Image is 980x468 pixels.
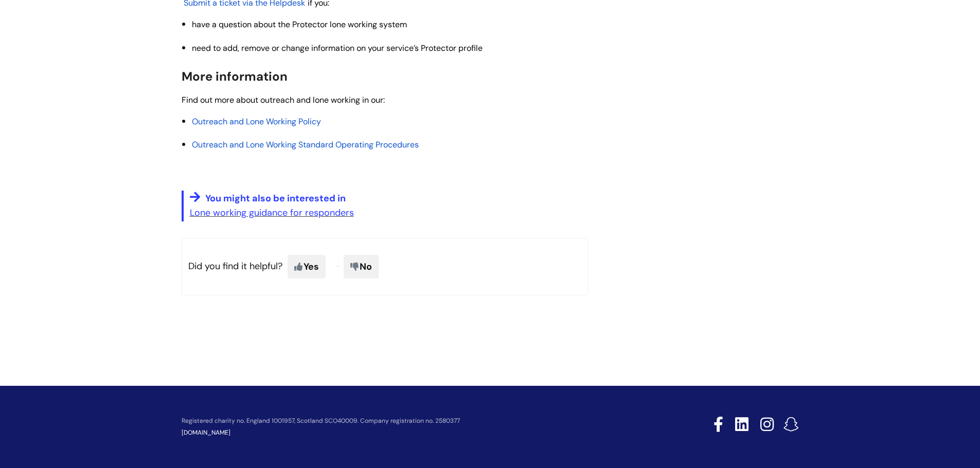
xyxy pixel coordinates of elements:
a: Lone working guidance for responders [190,207,354,219]
p: Did you find it helpful? [182,238,588,295]
a: [DOMAIN_NAME] [182,428,230,437]
span: Yes [288,255,326,278]
p: Registered charity no. England 1001957, Scotland SCO40009. Company registration no. 2580377 [182,418,640,424]
span: need to add, remove or change information on your service’s Protector profile [192,43,483,53]
span: Find out more about outreach and lone working in our: [182,95,385,105]
span: More information [182,68,288,84]
span: have a question about the Protector lone working system [192,19,407,30]
a: Outreach and Lone Working Standard Operating Procedures [192,139,419,150]
span: You might also be interested in [205,192,346,204]
a: Outreach and Lone Working Policy [192,116,321,127]
span: No [344,255,379,278]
